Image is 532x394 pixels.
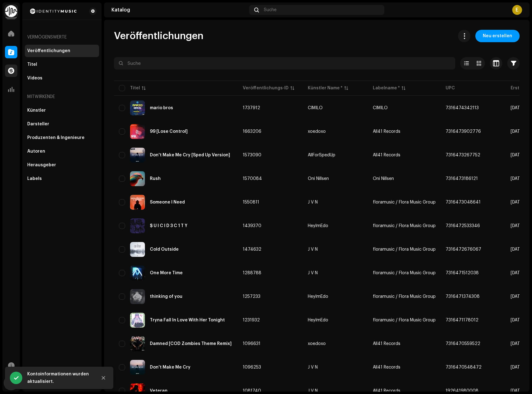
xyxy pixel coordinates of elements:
[243,389,261,393] span: 1081740
[475,30,520,42] button: Neu erstellen
[150,224,187,228] div: $ U I C I D 3 C 1 T Y
[27,149,45,154] div: Autoren
[511,389,524,393] span: 28.03.2022
[27,108,46,113] div: Künstler
[308,200,318,204] div: J V N
[243,85,289,91] div: Veröffentlichungs-ID
[373,224,436,228] span: floramusic / Flora Music Group
[130,242,145,257] img: 839b17c8-c438-4cdb-8407-faa35d9c32a2
[150,153,230,157] div: Don't Make Me Cry [Sped Up Version]
[243,129,261,134] span: 1663206
[150,342,232,346] div: Damned [COD Zombies Theme Remix]
[308,365,363,369] span: J V N
[308,342,363,346] span: xoedoxo
[130,336,145,351] img: 3fbd2030-b9bf-45db-bb4c-2887ee5af328
[27,176,42,181] div: Labels
[243,294,260,299] span: 1257233
[25,118,99,130] re-m-nav-item: Darsteller
[446,342,480,346] span: 7316470559522
[114,30,203,42] span: Veröffentlichungen
[373,247,436,252] span: floramusic / Flora Music Group
[111,7,247,12] div: Katalog
[243,177,262,181] span: 1570084
[27,62,37,67] div: Titel
[511,106,524,110] span: 22.06.2023
[308,224,328,228] div: HeyImEdo
[243,271,261,275] span: 1288788
[150,129,188,134] div: 99 [Lose Control]
[27,48,70,53] div: Veröffentlichungen
[150,318,225,322] div: Tryna Fall In Love With Her Tonight
[243,342,260,346] span: 1096631
[511,294,524,299] span: 15.10.2022
[150,247,179,252] div: Cold Outside
[308,389,318,393] div: J V N
[27,7,79,15] img: 2d8271db-5505-4223-b535-acbbe3973654
[5,5,17,17] img: 0f74c21f-6d1c-4dbc-9196-dbddad53419e
[308,153,363,157] span: AllForSpedUp
[130,101,145,115] img: cded1703-33db-4ddb-b302-823a706ddcdb
[373,200,436,204] span: floramusic / Flora Music Group
[511,342,524,346] span: 22.04.2022
[446,177,478,181] span: 7316473186121
[511,200,524,204] span: 19.03.2023
[308,247,363,252] span: J V N
[25,159,99,171] re-m-nav-item: Herausgeber
[373,106,388,110] span: CIMILO
[308,224,363,228] span: HeyImEdo
[308,318,328,322] div: HeyImEdo
[27,163,56,168] div: Herausgeber
[308,106,363,110] span: CIMILO
[130,124,145,139] img: 5d83f2f3-2081-4db0-83e0-894b4a5504bc
[4,375,19,390] div: Open Intercom Messenger
[308,177,329,181] div: Oni Nillsen
[25,72,99,84] re-m-nav-item: Videos
[446,318,478,322] span: 7316471178012
[130,360,145,375] img: 749d1b2e-5ece-4364-8208-d9b5283bf4df
[308,271,363,275] span: J V N
[373,389,400,393] span: All41 Records
[150,365,190,369] div: Don't Make Me Cry
[150,200,185,204] div: Someone I Need
[446,271,479,275] span: 7316471512038
[308,85,342,91] div: Künstler Name *
[130,195,145,210] img: dbf01f61-be2c-4d8c-9551-6fa5c3dae628
[446,294,480,299] span: 7316471374308
[130,289,145,304] img: 22d27bd5-e2ab-4242-994e-13988b9fad45
[308,318,363,322] span: HeyImEdo
[511,129,524,134] span: 23.05.2023
[511,177,524,181] span: 30.03.2023
[25,30,99,45] re-a-nav-header: Vermögenswerte
[25,172,99,185] re-m-nav-item: Labels
[130,148,145,163] img: a1b33e48-a156-43ce-866a-af3dda03d776
[373,365,400,369] span: All41 Records
[114,57,455,69] input: Suche
[308,153,335,157] div: AllForSpedUp
[373,177,394,181] span: Oni Nillsen
[27,76,42,81] div: Videos
[25,89,99,104] re-a-nav-header: Mitwirkende
[243,365,261,369] span: 1096253
[150,294,182,299] div: thinking of you
[511,365,524,369] span: 21.04.2022
[373,153,400,157] span: All41 Records
[130,171,145,186] img: 7b34967e-6666-48b3-b86b-e83575a2a258
[446,106,479,110] span: 7316474342113
[243,106,260,110] span: 1737912
[308,389,363,393] span: J V N
[511,271,524,275] span: 06.11.2022
[308,200,363,204] span: J V N
[25,58,99,71] re-m-nav-item: Titel
[243,200,259,204] span: 1550811
[150,106,173,110] div: mario bros
[512,5,522,15] div: E
[130,266,145,280] img: 451c95ea-7d83-468c-bf0c-2fb6ab099686
[25,145,99,158] re-m-nav-item: Autoren
[373,85,400,91] div: Labelname *
[308,177,363,181] span: Oni Nillsen
[243,224,261,228] span: 1439370
[511,224,524,228] span: 06.02.2023
[446,247,481,252] span: 7316472676067
[373,271,436,275] span: floramusic / Flora Music Group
